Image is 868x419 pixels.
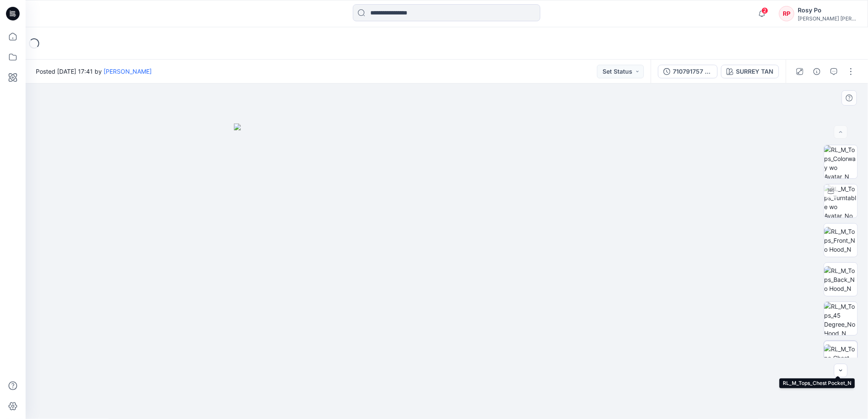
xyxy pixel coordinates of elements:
[104,68,152,75] a: [PERSON_NAME]
[824,302,857,335] img: RL_M_Tops_45 Degree_No Hood_N
[779,6,794,21] div: RP
[36,67,152,76] span: Posted [DATE] 17:41 by
[798,5,857,15] div: Rosy Po
[798,15,857,22] div: [PERSON_NAME] [PERSON_NAME]
[721,65,779,78] button: SURREY TAN
[824,184,857,218] img: RL_M_Tops_Turntable wo Avatar_No Hood_N
[673,67,712,76] div: 710791757 ZSC19 PIECE DYE LINEN-CLBDPPCSSS-SHORT SLEEVE-SPORT SHIRT
[658,65,718,78] button: 710791757 ZSC19 PIECE DYE LINEN-CLBDPPCSSS-SHORT SLEEVE-SPORT SHIRT
[736,67,773,76] div: SURREY TAN
[824,227,857,254] img: RL_M_Tops_Front_No Hood_N
[810,65,824,78] button: Details
[824,344,857,371] img: RL_M_Tops_Chest Pocket_N
[234,123,660,419] img: eyJhbGciOiJIUzI1NiIsImtpZCI6IjAiLCJzbHQiOiJzZXMiLCJ0eXAiOiJKV1QifQ.eyJkYXRhIjp7InR5cGUiOiJzdG9yYW...
[761,7,768,14] span: 2
[824,145,857,178] img: RL_M_Tops_Colorway wo Avatar_N
[824,266,857,293] img: RL_M_Tops_Back_No Hood_N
